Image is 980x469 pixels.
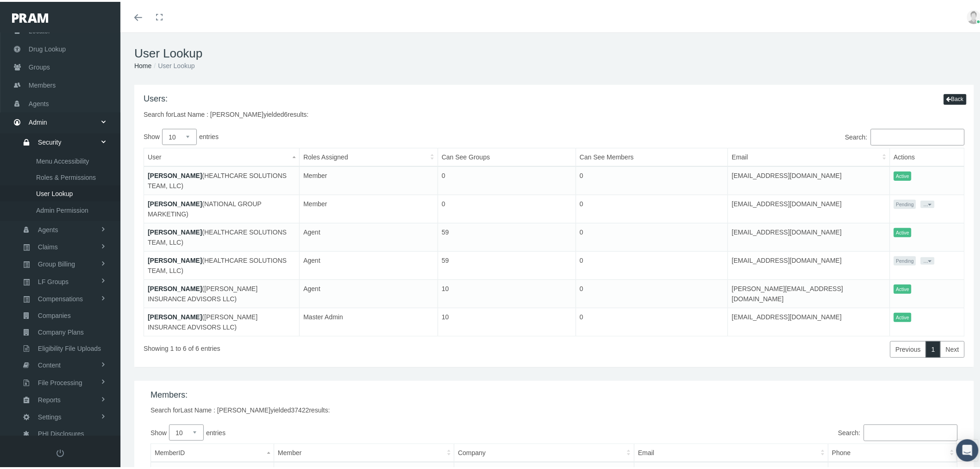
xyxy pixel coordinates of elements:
[864,423,958,439] input: Search:
[274,442,454,461] th: Member: activate to sort column ascending
[144,146,300,165] th: User: activate to sort column descending
[38,323,84,338] span: Company Plans
[284,109,288,116] span: 6
[921,199,935,206] button: ...
[300,306,438,334] td: Master Admin
[728,249,890,278] td: [EMAIL_ADDRESS][DOMAIN_NAME]
[576,193,728,221] td: 0
[438,249,576,278] td: 59
[29,38,66,56] span: Drug Lookup
[29,75,56,92] span: Members
[148,311,202,319] a: [PERSON_NAME]
[144,306,300,334] td: ([PERSON_NAME] INSURANCE ADVISORS LLC)
[890,339,926,356] a: Previous
[956,437,979,460] div: Open Intercom Messenger
[144,165,300,193] td: (HEALTHCARE SOLUTIONS TEAM, LLC)
[554,423,958,439] label: Search:
[438,165,576,193] td: 0
[728,146,890,165] th: Email: activate to sort column ascending
[144,221,300,249] td: (HEALTHCARE SOLUTIONS TEAM, LLC)
[148,283,202,291] a: [PERSON_NAME]
[728,221,890,249] td: [EMAIL_ADDRESS][DOMAIN_NAME]
[144,127,554,143] label: Show entries
[438,306,576,334] td: 10
[894,226,912,236] span: Active
[144,108,308,118] div: Search for yielded results:
[871,127,965,144] input: Search:
[38,306,71,322] span: Companies
[554,127,965,144] label: Search:
[300,221,438,249] td: Agent
[38,133,62,148] span: Security
[728,165,890,193] td: [EMAIL_ADDRESS][DOMAIN_NAME]
[151,59,195,69] li: User Lookup
[926,339,941,356] a: 1
[300,193,438,221] td: Member
[894,198,917,208] span: Pending
[300,165,438,193] td: Member
[169,423,204,439] select: Showentries
[728,278,890,306] td: [PERSON_NAME][EMAIL_ADDRESS][DOMAIN_NAME]
[12,12,48,21] img: PRAM_20_x_78.png
[36,152,89,167] span: Menu Accessibility
[576,221,728,249] td: 0
[181,405,271,412] span: Last Name : [PERSON_NAME]
[38,407,62,423] span: Settings
[921,255,935,263] button: ...
[144,193,300,221] td: (NATIONAL GROUP MARKETING)
[38,355,61,371] span: Content
[151,423,554,439] label: Show entries
[438,193,576,221] td: 0
[38,390,61,406] span: Reports
[894,311,912,321] span: Active
[38,254,75,270] span: Group Billing
[576,165,728,193] td: 0
[438,278,576,306] td: 10
[148,170,202,177] a: [PERSON_NAME]
[151,403,958,413] div: Search for yielded results:
[894,170,912,179] span: Active
[134,60,151,68] a: Home
[944,92,967,103] button: Back
[148,255,202,262] a: [PERSON_NAME]
[38,289,83,305] span: Compensations
[29,57,50,74] span: Groups
[36,168,96,184] span: Roles & Permissions
[728,306,890,334] td: [EMAIL_ADDRESS][DOMAIN_NAME]
[38,339,101,355] span: Eligibility File Uploads
[890,146,964,165] th: Actions
[300,146,438,165] th: Roles Assigned: activate to sort column ascending
[38,373,82,389] span: File Processing
[29,112,47,129] span: Admin
[438,146,576,165] th: Can See Groups
[151,388,958,399] h4: Members:
[151,442,274,461] th: MemberID: activate to sort column descending
[576,249,728,278] td: 0
[828,442,957,461] th: Phone: activate to sort column ascending
[940,339,965,356] a: Next
[38,220,58,236] span: Agents
[894,254,917,264] span: Pending
[454,442,634,461] th: Company: activate to sort column ascending
[174,109,264,116] span: Last Name : [PERSON_NAME]
[576,278,728,306] td: 0
[162,127,197,143] select: Showentries
[36,184,73,200] span: User Lookup
[300,249,438,278] td: Agent
[148,227,202,234] a: [PERSON_NAME]
[38,272,69,288] span: LF Groups
[300,278,438,306] td: Agent
[576,146,728,165] th: Can See Members
[148,198,202,206] a: [PERSON_NAME]
[134,44,974,59] h1: User Lookup
[634,442,828,461] th: Email: activate to sort column ascending
[576,306,728,334] td: 0
[144,278,300,306] td: ([PERSON_NAME] INSURANCE ADVISORS LLC)
[38,424,84,440] span: PHI Disclosures
[29,93,49,111] span: Agents
[291,405,309,412] span: 37422
[894,283,912,292] span: Active
[728,193,890,221] td: [EMAIL_ADDRESS][DOMAIN_NAME]
[36,201,88,216] span: Admin Permission
[438,221,576,249] td: 59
